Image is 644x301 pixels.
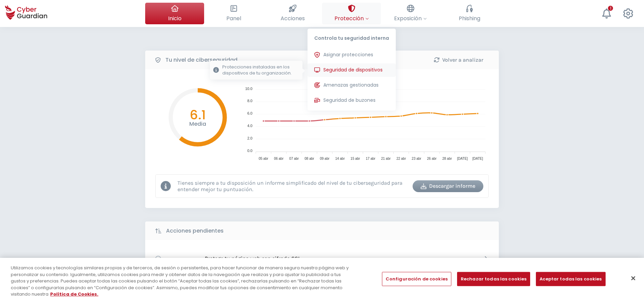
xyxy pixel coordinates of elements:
button: Seguridad de dispositivosProtecciones instaladas en los dispositivos de tu organización. [308,63,396,77]
tspan: 4.0 [247,124,252,128]
span: Seguridad de buzones [323,97,376,104]
tspan: 08 abr [304,157,314,160]
tspan: 17 abr [366,157,376,160]
span: Acciones [281,14,305,23]
tspan: 21 abr [381,157,391,160]
tspan: 14 abr [335,157,345,160]
tspan: 2.0 [247,136,252,140]
tspan: [DATE] [457,157,468,160]
div: Utilizamos cookies y tecnologías similares propias y de terceros, de sesión o persistentes, para ... [11,265,354,298]
tspan: 05 abr [259,157,268,160]
span: Asignar protecciones [323,51,373,58]
span: Phishing [459,14,480,23]
span: Seguridad de dispositivos [323,66,383,73]
b: Tu nivel de ciberseguridad [165,56,237,64]
tspan: 07 abr [289,157,299,160]
tspan: 15 abr [351,157,360,160]
button: Rechazar todas las cookies [457,272,530,286]
p: Protege tu página web con cifrado SSL [205,255,301,262]
tspan: 10.0 [245,87,252,91]
tspan: 0.0 [247,149,252,153]
tspan: [DATE] [473,157,483,160]
div: 1 [608,6,613,11]
button: Aceptar todas las cookies [536,272,605,286]
b: Acciones pendientes [166,227,224,235]
div: Volver a analizar [428,56,489,64]
button: Configuración de cookies, Abre el cuadro de diálogo del centro de preferencias. [382,272,451,286]
tspan: 28 abr [442,157,452,160]
span: Inicio [168,14,182,23]
button: Exposición [381,3,440,24]
button: Acciones [263,3,322,24]
tspan: 6.0 [247,111,252,115]
button: Descargar informe [413,180,483,192]
button: Panel [204,3,263,24]
p: Tienes siempre a tu disposición un informe simplificado del nivel de tu ciberseguridad para enten... [178,180,408,192]
div: Descargar informe [418,182,478,190]
tspan: 06 abr [274,157,284,160]
button: Asignar protecciones [308,48,396,62]
tspan: 22 abr [396,157,406,160]
tspan: 23 abr [412,157,421,160]
button: Seguridad de buzones [308,94,396,107]
button: ProtecciónControla tu seguridad internaAsignar proteccionesSeguridad de dispositivosProtecciones ... [322,3,381,24]
button: Cerrar [626,271,641,286]
tspan: 26 abr [427,157,437,160]
tspan: 09 abr [320,157,330,160]
button: Inicio [145,3,204,24]
tspan: 8.0 [247,99,252,103]
span: Exposición [394,14,427,23]
span: Amenazas gestionadas [323,82,379,89]
span: Protección [334,14,369,23]
a: Más información sobre su privacidad, se abre en una nueva pestaña [50,291,98,297]
button: Volver a analizar [423,54,494,66]
button: Amenazas gestionadas [308,79,396,92]
span: Panel [226,14,241,23]
button: Phishing [440,3,499,24]
p: Protecciones instaladas en los dispositivos de tu organización. [222,64,299,76]
p: Controla tu seguridad interna [308,29,396,45]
